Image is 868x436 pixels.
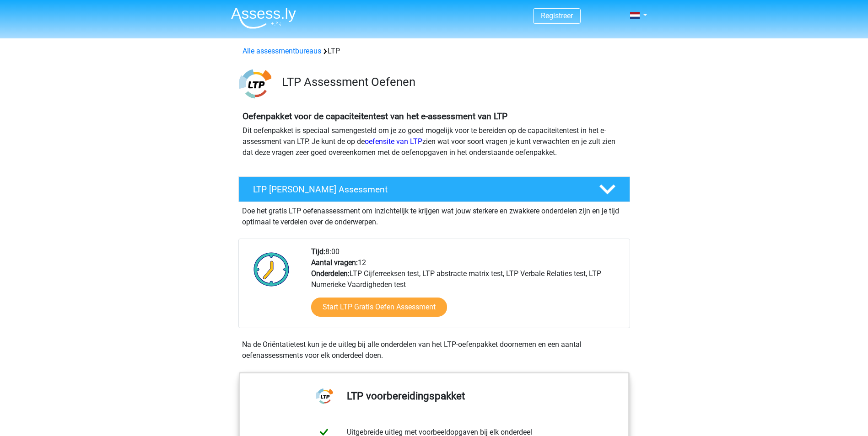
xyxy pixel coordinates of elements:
[243,111,507,122] b: Oefenpakket voor de capaciteitentest van het e-assessment van LTP
[248,246,295,292] img: Klok
[238,339,630,361] div: Na de Oriëntatietest kun je de uitleg bij alle onderdelen van het LTP-oefenpakket doornemen en ee...
[311,247,325,256] b: Tijd:
[304,246,629,328] div: 8:00 12 LTP Cijferreeksen test, LTP abstracte matrix test, LTP Verbale Relaties test, LTP Numerie...
[282,75,623,89] h3: LTP Assessment Oefenen
[238,202,630,228] div: Doe het gratis LTP oefenassessment om inzichtelijk te krijgen wat jouw sterkere en zwakkere onder...
[239,46,630,57] div: LTP
[311,258,358,267] b: Aantal vragen:
[231,7,296,29] img: Assessly
[243,47,321,55] a: Alle assessmentbureaus
[243,125,626,158] p: Dit oefenpakket is speciaal samengesteld om je zo goed mogelijk voor te bereiden op de capaciteit...
[311,298,447,317] a: Start LTP Gratis Oefen Assessment
[253,184,584,195] h4: LTP [PERSON_NAME] Assessment
[365,137,422,146] a: oefensite van LTP
[311,269,350,278] b: Onderdelen:
[541,11,573,20] a: Registreer
[235,176,634,202] a: LTP [PERSON_NAME] Assessment
[239,68,271,100] img: ltp.png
